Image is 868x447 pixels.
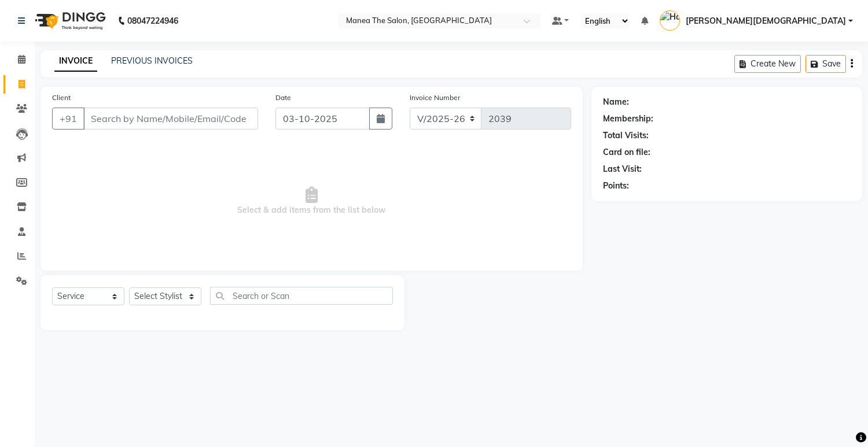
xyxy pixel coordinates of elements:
[686,15,846,27] span: [PERSON_NAME][DEMOGRAPHIC_DATA]
[52,143,571,259] span: Select & add items from the list below
[30,5,109,37] img: logo
[660,10,680,31] img: Hari Krishna
[603,96,629,108] div: Name:
[410,93,460,103] label: Invoice Number
[734,55,801,73] button: Create New
[54,51,97,72] a: INVOICE
[806,55,846,73] button: Save
[603,163,642,175] div: Last Visit:
[603,130,649,142] div: Total Visits:
[603,146,650,158] div: Card on file:
[111,56,193,66] a: PREVIOUS INVOICES
[275,93,291,103] label: Date
[603,180,629,192] div: Points:
[52,93,71,103] label: Client
[210,287,393,305] input: Search or Scan
[83,108,258,130] input: Search by Name/Mobile/Email/Code
[52,108,84,130] button: +91
[127,5,178,37] b: 08047224946
[603,113,653,125] div: Membership:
